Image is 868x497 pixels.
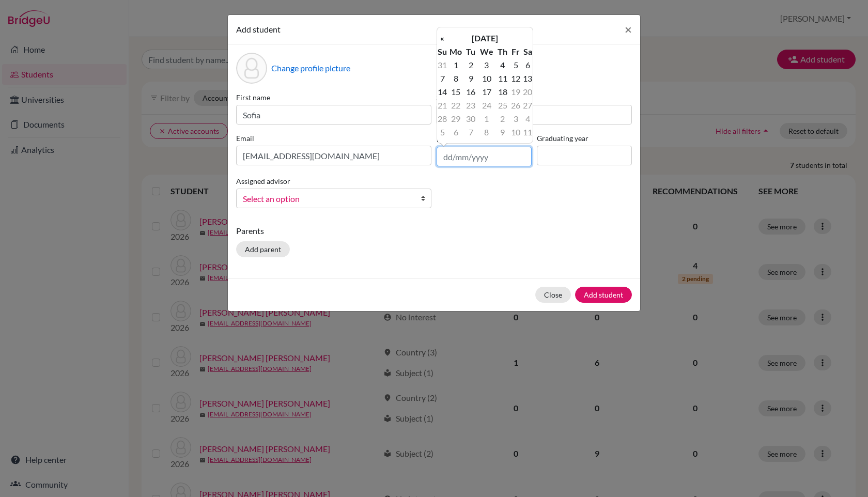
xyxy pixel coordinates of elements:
span: Add student [236,24,281,34]
span: Select an option [243,192,411,206]
td: 18 [495,85,509,99]
td: 10 [477,72,495,85]
td: 4 [495,58,509,72]
td: 10 [509,126,522,139]
td: 23 [464,99,477,112]
td: 13 [522,72,533,85]
td: 21 [437,99,447,112]
td: 9 [464,72,477,85]
td: 2 [495,112,509,126]
td: 5 [437,126,447,139]
td: 11 [522,126,533,139]
td: 4 [522,112,533,126]
td: 30 [464,112,477,126]
td: 26 [509,99,522,112]
th: We [477,45,495,58]
div: Profile picture [236,53,267,84]
label: Graduating year [537,133,632,144]
td: 3 [509,112,522,126]
input: dd/mm/yyyy [437,147,532,166]
td: 16 [464,85,477,99]
button: Close [616,15,640,44]
th: Tu [464,45,477,58]
th: [DATE] [447,32,522,45]
th: « [437,32,447,45]
p: Parents [236,225,632,237]
label: Assigned advisor [236,176,290,187]
button: Add student [575,287,632,303]
td: 22 [447,99,464,112]
td: 17 [477,85,495,99]
th: Mo [447,45,464,58]
th: Th [495,45,509,58]
td: 15 [447,85,464,99]
th: Sa [522,45,533,58]
td: 2 [464,58,477,72]
button: Close [535,287,571,303]
td: 1 [477,112,495,126]
label: Email [236,133,431,144]
td: 7 [464,126,477,139]
td: 8 [477,126,495,139]
td: 9 [495,126,509,139]
span: × [625,22,632,37]
td: 6 [522,58,533,72]
td: 7 [437,72,447,85]
td: 28 [437,112,447,126]
td: 3 [477,58,495,72]
td: 6 [447,126,464,139]
td: 20 [522,85,533,99]
td: 27 [522,99,533,112]
th: Fr [509,45,522,58]
td: 14 [437,85,447,99]
td: 31 [437,58,447,72]
th: Su [437,45,447,58]
td: 19 [509,85,522,99]
td: 5 [509,58,522,72]
td: 1 [447,58,464,72]
td: 25 [495,99,509,112]
button: Add parent [236,241,290,257]
label: First name [236,92,431,103]
td: 11 [495,72,509,85]
td: 29 [447,112,464,126]
td: 8 [447,72,464,85]
td: 24 [477,99,495,112]
td: 12 [509,72,522,85]
label: Surname [437,92,632,103]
